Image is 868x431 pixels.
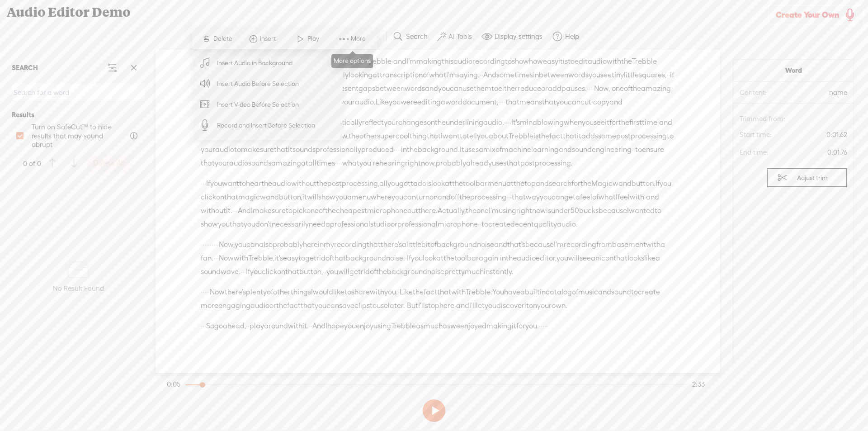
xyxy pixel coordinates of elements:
span: · [339,156,340,170]
span: add [548,82,561,95]
span: between [539,68,568,82]
span: you [589,68,600,82]
span: processing, [342,177,379,190]
span: a [441,95,445,109]
span: them [474,82,491,95]
span: · [203,177,204,190]
span: 0:01.62 [779,128,847,142]
span: · [592,82,594,95]
div: 0 of 0 [23,159,41,168]
span: audio [453,55,472,68]
span: transcription [380,68,423,82]
span: that [201,156,215,170]
span: your [215,156,229,170]
span: Trebble [367,55,392,68]
input: Search for a word [12,84,145,101]
span: And [483,68,496,82]
span: use [462,82,474,95]
span: toolbar [463,177,487,190]
span: you [660,177,671,190]
b: Results [12,107,145,123]
span: on [216,190,224,204]
span: and [559,143,572,156]
b: SEARCH [12,63,38,72]
span: look [431,177,445,190]
span: · [397,143,399,156]
span: Trimmed from: [740,114,847,123]
span: processing. [535,156,573,170]
span: learning [531,143,559,156]
span: SafeCut™ checks for silence before and after each result. This helps avoid deletions that may sou... [130,132,138,140]
span: what [599,190,616,204]
span: Content: [740,88,779,97]
span: what [429,68,446,82]
span: and [536,177,549,190]
span: feel [580,190,592,204]
span: can [552,190,564,204]
span: · [587,82,589,95]
span: without [291,177,316,190]
span: sounds [292,143,316,156]
button: SafeCut™ checks for silence before and after each result. This helps avoid deletions that may sou... [125,127,143,145]
span: · [396,143,397,156]
span: post [520,156,535,170]
span: that [505,95,519,109]
span: · [657,116,659,129]
span: blowing [537,116,564,129]
span: engineering [592,143,632,156]
span: times [316,156,335,170]
span: · [337,156,339,170]
span: reflect [362,116,384,129]
span: and [425,82,438,95]
span: · [510,190,512,204]
span: hear [246,177,261,190]
span: you [210,177,222,190]
span: · [500,95,502,109]
span: do [418,177,426,190]
span: about [489,129,509,143]
span: were [401,95,417,109]
span: · [506,116,508,129]
span: · [335,156,337,170]
span: that [427,129,441,143]
span: the [618,116,629,129]
span: get [564,190,576,204]
span: If [206,177,210,190]
span: between [375,82,405,95]
span: will [307,190,318,204]
span: · [498,95,500,109]
span: to [460,129,467,143]
span: name [779,88,847,97]
span: underlining [446,116,483,129]
span: Insert [260,34,278,43]
span: either [498,82,518,95]
button: Help [548,28,585,46]
span: and [609,95,623,109]
span: Word [740,66,847,75]
span: S [200,31,213,47]
span: easy [543,55,558,68]
span: amazing [641,82,671,95]
span: document, [462,95,498,109]
span: to [491,82,498,95]
span: words [568,68,589,82]
span: making [416,55,442,68]
span: it [577,129,581,143]
span: changes [398,116,427,129]
span: see [594,116,605,129]
span: of [423,68,429,82]
span: want [222,177,239,190]
span: turn [416,190,429,204]
span: tiny [612,68,624,82]
span: Trebble [632,55,657,68]
label: Display settings [495,32,542,41]
span: · [508,116,509,129]
span: · [201,177,203,190]
span: is [563,55,568,68]
span: gotta [399,177,418,190]
span: · [591,95,593,109]
span: Trebble [509,129,533,143]
span: I'm [446,68,456,82]
span: sure [260,143,274,156]
span: you [556,95,568,109]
